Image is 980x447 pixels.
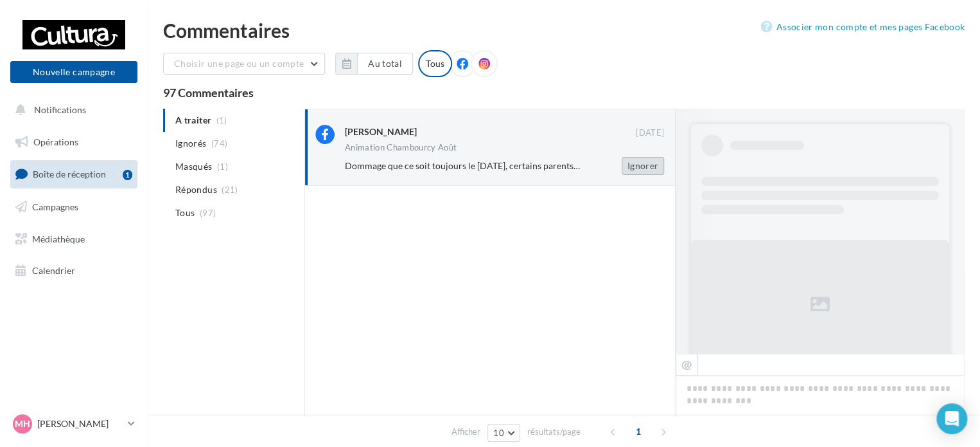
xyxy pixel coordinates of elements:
[335,53,413,75] button: Au total
[936,403,967,434] div: Open Intercom Messenger
[345,125,417,138] div: [PERSON_NAME]
[32,233,85,244] span: Médiathèque
[8,257,140,284] a: Calendrier
[175,137,206,150] span: Ignorés
[33,169,106,179] span: Boîte de réception
[32,265,75,276] span: Calendrier
[345,143,457,152] div: Animation Chambourcy Août
[8,96,135,123] button: Notifications
[163,21,965,40] div: Commentaires
[123,170,132,180] div: 1
[211,138,227,149] span: (74)
[8,194,140,221] a: Campagnes
[174,58,304,69] span: Choisir une page ou un compte
[451,426,480,438] span: Afficher
[163,87,965,98] div: 97 Commentaires
[622,157,664,175] button: Ignorer
[32,201,78,212] span: Campagnes
[345,160,629,171] span: Dommage que ce soit toujours le [DATE], certains parents travaillent 😞
[10,412,137,436] a: MH [PERSON_NAME]
[10,61,137,83] button: Nouvelle campagne
[487,424,520,442] button: 10
[8,160,140,188] a: Boîte de réception1
[33,136,78,147] span: Opérations
[527,426,581,438] span: résultats/page
[761,19,965,35] a: Associer mon compte et mes pages Facebook
[628,421,649,442] span: 1
[37,417,123,430] p: [PERSON_NAME]
[493,428,504,438] span: 10
[8,226,140,253] a: Médiathèque
[15,417,30,430] span: MH
[636,127,664,139] span: [DATE]
[34,104,86,115] span: Notifications
[418,50,452,77] div: Tous
[175,160,212,173] span: Masqués
[222,185,238,195] span: (21)
[357,53,413,75] button: Au total
[200,208,216,218] span: (97)
[217,161,228,172] span: (1)
[175,206,195,219] span: Tous
[175,183,217,196] span: Répondus
[163,53,325,75] button: Choisir une page ou un compte
[8,129,140,156] a: Opérations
